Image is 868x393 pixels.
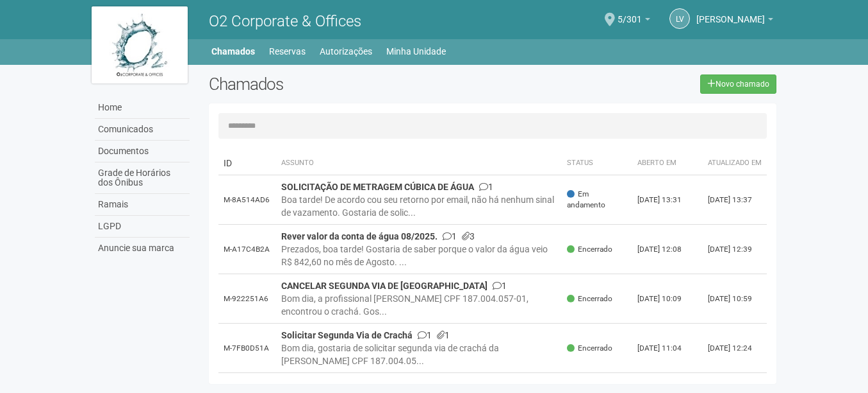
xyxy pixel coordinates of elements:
[462,231,475,241] span: 3
[269,42,306,60] a: Reservas
[703,324,767,373] td: [DATE] 12:24
[281,292,557,318] div: Bom dia, a profissional [PERSON_NAME] CPF 187.004.057-01, encontrou o crachá. Gos...
[95,97,190,119] a: Home
[418,330,432,340] span: 1
[567,343,612,354] span: Encerrado
[95,238,190,259] a: Anuncie sua marca
[567,244,612,255] span: Encerrado
[632,225,703,274] td: [DATE] 12:08
[218,274,276,324] td: M-922251A6
[281,231,438,241] strong: Rever valor da conta de água 08/2025.
[386,42,446,60] a: Minha Unidade
[95,119,190,141] a: Comunicados
[437,330,450,340] span: 1
[443,231,457,241] span: 1
[567,189,627,211] span: Em andamento
[632,175,703,225] td: [DATE] 13:31
[281,342,557,367] div: Bom dia, gostaria de solicitar segunda via de crachá da [PERSON_NAME] CPF 187.004.05...
[479,182,493,192] span: 1
[700,74,776,94] a: Novo chamado
[276,152,562,175] th: Assunto
[95,194,190,216] a: Ramais
[632,274,703,324] td: [DATE] 10:09
[493,281,507,291] span: 1
[696,2,765,24] span: Luis Vasconcelos Porto Fernandes
[281,330,413,340] strong: Solicitar Segunda Via de Crachá
[696,16,773,26] a: [PERSON_NAME]
[281,182,474,192] strong: SOLICITAÇÃO DE METRAGEM CÚBICA DE ÁGUA
[703,175,767,225] td: [DATE] 13:37
[211,42,255,60] a: Chamados
[703,274,767,324] td: [DATE] 10:59
[703,152,767,175] th: Atualizado em
[669,8,690,29] a: LV
[562,152,632,175] th: Status
[618,16,650,26] a: 5/301
[92,6,188,83] img: logo.jpg
[209,12,361,30] span: O2 Corporate & Offices
[95,141,190,162] a: Documentos
[632,324,703,373] td: [DATE] 11:04
[95,162,190,194] a: Grade de Horários dos Ônibus
[95,216,190,238] a: LGPD
[218,175,276,225] td: M-8A514AD6
[281,281,487,291] strong: CANCELAR SEGUNDA VIA DE [GEOGRAPHIC_DATA]
[703,225,767,274] td: [DATE] 12:39
[281,243,557,268] div: Prezados, boa tarde! Gostaria de saber porque o valor da água veio R$ 842,60 no mês de Agosto. ...
[281,193,557,219] div: Boa tarde! De acordo cou seu retorno por email, não há nenhum sinal de vazamento. Gostaria de sol...
[567,293,612,304] span: Encerrado
[218,324,276,373] td: M-7FB0D51A
[320,42,372,60] a: Autorizações
[218,152,276,175] td: ID
[218,225,276,274] td: M-A17C4B2A
[209,74,434,94] h2: Chamados
[632,152,703,175] th: Aberto em
[618,2,642,24] span: 5/301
